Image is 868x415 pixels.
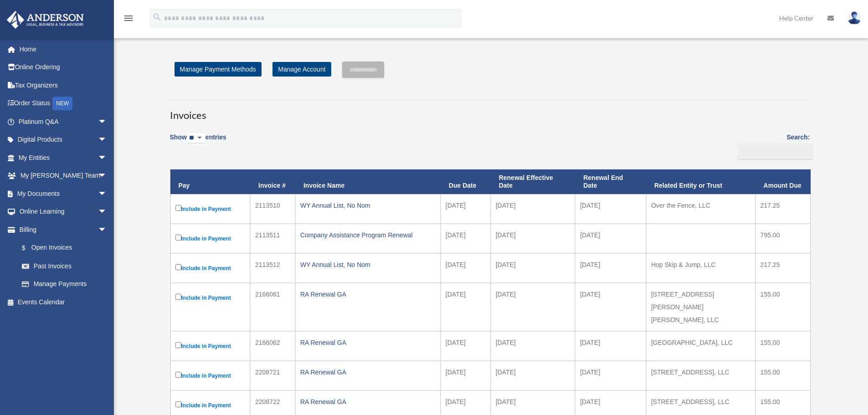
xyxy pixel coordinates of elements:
td: [DATE] [491,283,575,331]
div: WY Annual List, No Nom [300,199,436,212]
th: Amount Due: activate to sort column ascending [755,169,811,194]
div: RA Renewal GA [300,288,436,301]
th: Invoice Name: activate to sort column ascending [295,169,441,194]
span: arrow_drop_down [98,167,116,185]
td: [DATE] [441,283,491,331]
td: [DATE] [441,331,491,361]
td: 217.25 [755,194,811,224]
td: [DATE] [441,253,491,283]
input: Include in Payment [175,294,181,300]
a: Home [6,40,121,58]
a: $Open Invoices [13,239,112,257]
td: 2113511 [250,224,295,253]
a: Online Ordering [6,58,121,77]
td: [DATE] [491,361,575,390]
span: arrow_drop_down [98,184,116,203]
a: Manage Payment Methods [175,62,262,77]
span: $ [27,242,31,254]
td: Over the Fence, LLC [646,194,755,224]
td: [DATE] [575,253,646,283]
td: [STREET_ADDRESS][PERSON_NAME][PERSON_NAME], LLC [646,283,755,331]
td: 795.00 [755,224,811,253]
a: Events Calendar [6,293,121,311]
input: Include in Payment [175,235,181,241]
a: My Documentsarrow_drop_down [6,184,121,203]
div: WY Annual List, No Nom [300,258,436,271]
span: arrow_drop_down [98,131,116,149]
label: Include in Payment [175,340,246,352]
label: Include in Payment [175,262,246,274]
img: Anderson Advisors Platinum Portal [4,11,87,29]
td: [DATE] [491,331,575,361]
label: Search: [734,132,810,160]
td: Hop Skip & Jump, LLC [646,253,755,283]
td: [DATE] [491,194,575,224]
td: [DATE] [491,253,575,283]
a: Tax Organizers [6,76,121,94]
a: Order StatusNEW [6,94,121,113]
th: Renewal Effective Date: activate to sort column ascending [491,169,575,194]
label: Show entries [170,132,226,153]
a: Past Invoices [13,257,116,275]
label: Include in Payment [175,370,246,381]
a: Billingarrow_drop_down [6,220,116,239]
label: Include in Payment [175,400,246,411]
a: Manage Account [272,62,331,77]
i: search [152,12,162,22]
th: Due Date: activate to sort column ascending [441,169,491,194]
div: RA Renewal GA [300,336,436,349]
td: [DATE] [441,224,491,253]
span: arrow_drop_down [98,113,116,131]
a: menu [123,16,134,24]
input: Include in Payment [175,264,181,270]
td: [DATE] [575,361,646,390]
td: 155.00 [755,331,811,361]
td: 155.00 [755,283,811,331]
input: Include in Payment [175,401,181,407]
td: [STREET_ADDRESS], LLC [646,361,755,390]
div: RA Renewal GA [300,366,436,379]
a: My Entitiesarrow_drop_down [6,149,121,167]
a: Digital Productsarrow_drop_down [6,131,121,149]
td: 2166061 [250,283,295,331]
th: Related Entity or Trust: activate to sort column ascending [646,169,755,194]
input: Include in Payment [175,342,181,348]
a: Platinum Q&Aarrow_drop_down [6,113,121,131]
th: Invoice #: activate to sort column ascending [250,169,295,194]
th: Renewal End Date: activate to sort column ascending [575,169,646,194]
div: Company Assistance Program Renewal [300,229,436,241]
a: My [PERSON_NAME] Teamarrow_drop_down [6,167,121,185]
td: [GEOGRAPHIC_DATA], LLC [646,331,755,361]
td: 2113512 [250,253,295,283]
td: [DATE] [441,361,491,390]
td: [DATE] [575,224,646,253]
span: arrow_drop_down [98,149,116,167]
select: Showentries [187,133,205,143]
td: [DATE] [575,283,646,331]
i: menu [123,13,134,24]
div: RA Renewal GA [300,395,436,408]
td: 155.00 [755,361,811,390]
td: [DATE] [491,224,575,253]
input: Include in Payment [175,372,181,378]
td: [DATE] [441,194,491,224]
a: Online Learningarrow_drop_down [6,203,121,221]
input: Include in Payment [175,205,181,211]
td: 217.25 [755,253,811,283]
div: NEW [52,97,72,110]
a: Manage Payments [13,275,116,293]
td: 2208721 [250,361,295,390]
h3: Invoices [170,100,810,123]
td: [DATE] [575,194,646,224]
th: Pay: activate to sort column descending [170,169,251,194]
td: [DATE] [575,331,646,361]
span: arrow_drop_down [98,220,116,239]
label: Include in Payment [175,292,246,303]
label: Include in Payment [175,233,246,244]
td: 2166062 [250,331,295,361]
input: Search: [737,143,813,160]
span: arrow_drop_down [98,203,116,221]
label: Include in Payment [175,203,246,215]
td: 2113510 [250,194,295,224]
img: User Pic [847,11,861,25]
